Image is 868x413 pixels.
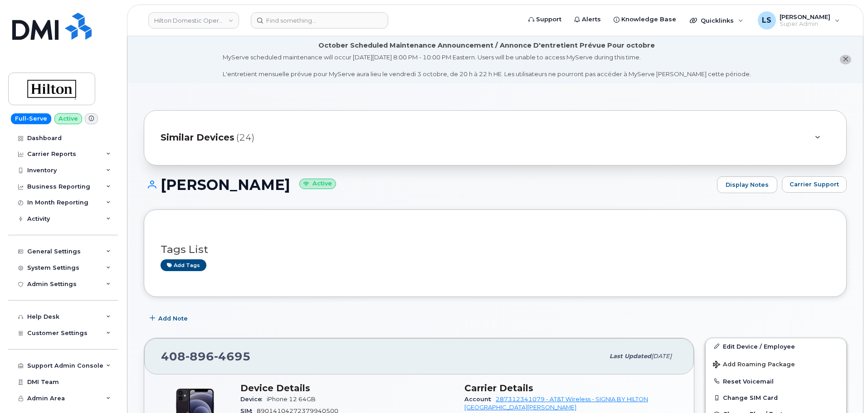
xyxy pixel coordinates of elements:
span: Add Note [158,314,188,323]
iframe: Messenger Launcher [829,374,861,406]
h3: Tags List [161,244,830,255]
a: Add tags [161,259,206,271]
small: Active [299,179,336,189]
span: Device [240,396,267,403]
button: Add Note [144,311,195,327]
span: Add Roaming Package [713,361,795,369]
span: 4695 [214,350,251,363]
span: (24) [236,131,254,144]
button: Add Roaming Package [706,355,846,373]
span: Last updated [610,353,651,360]
span: 408 [161,350,251,363]
a: 287312341079 - AT&T Wireless - SIGNIA BY HILTON [GEOGRAPHIC_DATA][PERSON_NAME] [464,396,648,411]
button: Carrier Support [782,176,847,193]
span: [DATE] [651,353,672,360]
span: iPhone 12 64GB [267,396,316,403]
span: Similar Devices [161,131,234,144]
h3: Device Details [240,383,454,394]
a: Edit Device / Employee [706,338,846,355]
h1: [PERSON_NAME] [144,177,712,193]
a: Display Notes [717,176,777,194]
button: Reset Voicemail [706,373,846,389]
span: 896 [185,350,214,363]
div: October Scheduled Maintenance Announcement / Annonce D'entretient Prévue Pour octobre [318,41,655,50]
button: close notification [840,55,851,64]
span: Carrier Support [790,180,839,189]
span: Account [464,396,496,403]
h3: Carrier Details [464,383,678,394]
div: MyServe scheduled maintenance will occur [DATE][DATE] 8:00 PM - 10:00 PM Eastern. Users will be u... [223,53,751,78]
button: Change SIM Card [706,389,846,406]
